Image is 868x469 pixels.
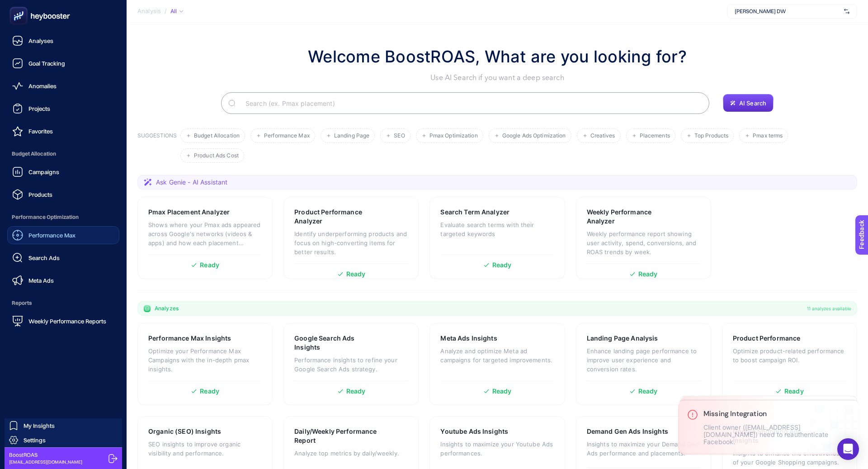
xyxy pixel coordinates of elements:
h3: Performance Max Insights [148,334,231,343]
span: Performance Max [28,232,75,239]
span: Reports [7,294,119,312]
a: Meta Ads InsightsAnalyze and optimize Meta ad campaigns for targeted improvements.Ready [429,323,565,405]
a: Weekly Performance Reports [7,312,119,330]
h3: Product Performance Analyzer [294,208,380,226]
span: Goal Tracking [28,60,65,67]
a: Performance Max InsightsOptimize your Performance Max Campaigns with the in-depth pmax insights.R... [137,323,273,405]
h3: Landing Page Analysis [587,334,658,343]
h3: Weekly Performance Analyzer [587,208,672,226]
span: Ready [200,388,219,394]
a: Favorites [7,122,119,140]
span: Placements [640,133,670,139]
span: Ready [346,271,366,277]
span: Ready [346,388,366,394]
p: Client owner ([EMAIL_ADDRESS][DOMAIN_NAME]) need to reauthenticate Facebook. [703,424,850,445]
span: Anomalies [28,82,57,90]
span: Pmax Optimization [429,133,478,139]
span: Google Ads Optimization [502,133,566,139]
span: Search Ads [28,254,60,261]
img: svg%3e [844,7,849,16]
a: Landing Page AnalysisEnhance landing page performance to improve user experience and conversion r... [576,323,711,405]
span: SEO [394,133,405,139]
span: Budget Allocation [194,133,240,139]
a: Performance Max [7,226,119,244]
span: Performance Max [264,133,310,139]
span: [EMAIL_ADDRESS][DOMAIN_NAME] [9,459,82,465]
p: Optimize product-related performance to boost campaign ROI. [733,346,846,365]
span: Ready [638,388,658,394]
p: Enhance landing page performance to improve user experience and conversion rates. [587,346,700,374]
span: Ready [200,262,219,268]
h3: Google Search Ads Insights [294,334,379,352]
a: Product Performance AnalyzerIdentify underperforming products and focus on high-converting items ... [283,197,419,279]
a: Projects [7,99,119,118]
span: Products [28,191,52,198]
p: Analyze and optimize Meta ad campaigns for targeted improvements. [440,346,554,365]
h3: Search Term Analyzer [440,208,509,217]
a: Anomalies [7,77,119,95]
span: Feedback [5,3,34,10]
p: Insights to enhance the effectiveness of your Google Shopping campaigns. [733,449,846,467]
span: [PERSON_NAME] DW [735,8,840,15]
span: Ready [492,388,512,394]
span: 11 analyzes available [807,305,851,312]
span: Favorites [28,128,53,135]
span: Budget Allocation [7,145,119,163]
h3: Product Performance [733,334,801,343]
button: AI Search [723,94,774,112]
span: Performance Optimization [7,208,119,226]
span: Meta Ads [28,277,54,284]
a: Settings [5,433,122,447]
div: Open Intercom Messenger [837,438,859,460]
a: Goal Tracking [7,54,119,72]
p: SEO insights to improve organic visibility and performance. [148,440,262,458]
p: Weekly performance report showing user activity, spend, conversions, and ROAS trends by week. [587,229,700,256]
span: Projects [28,105,50,112]
a: Campaigns [7,163,119,181]
p: Optimize your Performance Max Campaigns with the in-depth pmax insights. [148,346,262,374]
span: Ready [638,271,658,277]
p: Use AI Search if you want a deep search [308,72,687,83]
input: Search [238,90,702,116]
a: Weekly Performance AnalyzerWeekly performance report showing user activity, spend, conversions, a... [576,197,711,279]
span: Product Ads Cost [194,152,239,159]
span: Weekly Performance Reports [28,317,106,325]
p: Identify underperforming products and focus on high-converting items for better results. [294,229,408,256]
span: AI Search [739,99,766,107]
span: Settings [24,436,46,444]
p: Shows where your Pmax ads appeared across Google's networks (videos & apps) and how each placemen... [148,220,262,247]
a: Google Search Ads InsightsPerformance insights to refine your Google Search Ads strategy.Ready [283,323,419,405]
h3: SUGGESTIONS [137,132,177,163]
span: Creatives [590,133,615,139]
a: Products [7,185,119,204]
a: Search Ads [7,249,119,267]
a: Pmax Placement AnalyzerShows where your Pmax ads appeared across Google's networks (videos & apps... [137,197,273,279]
h1: Welcome BoostROAS, What are you looking for? [308,44,687,69]
p: Analyze top metrics by daily/weekly. [294,449,408,458]
span: Analyzes [155,305,179,312]
p: Insights to maximize your Youtube Ads performances. [440,440,554,458]
span: Ask Genie - AI Assistant [156,178,227,187]
h3: Pmax Placement Analyzer [148,208,230,217]
h3: Organic (SEO) Insights [148,427,221,436]
p: Insights to maximize your Demand Gen Ads performance and placements. [587,440,700,458]
span: BoostROAS [9,451,82,459]
h3: Meta Ads Insights [440,334,497,343]
span: Ready [784,388,804,394]
span: Campaigns [28,168,59,175]
span: My Insights [24,422,55,429]
h3: Demand Gen Ads Insights [587,427,668,436]
a: Search Term AnalyzerEvaluate search terms with their targeted keywordsReady [429,197,565,279]
h3: Youtube Ads Insights [440,427,508,436]
a: My Insights [5,418,122,433]
h3: Missing Integration [703,409,850,418]
h3: Daily/Weekly Performance Report [294,427,380,445]
span: / [165,7,167,14]
p: Evaluate search terms with their targeted keywords [440,220,554,238]
a: Product PerformanceOptimize product-related performance to boost campaign ROI.Ready [722,323,857,405]
a: Meta Ads [7,271,119,289]
span: Top Products [694,133,728,139]
span: Analysis [137,8,161,15]
a: Analyses [7,32,119,50]
p: Performance insights to refine your Google Search Ads strategy. [294,355,408,374]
